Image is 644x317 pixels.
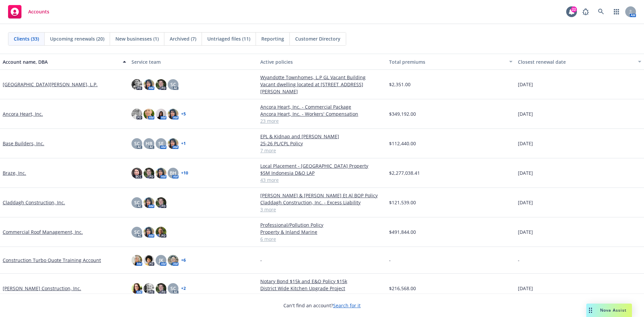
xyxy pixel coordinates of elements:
a: Switch app [610,5,623,18]
span: $112,440.00 [389,140,416,147]
img: photo [131,79,142,90]
a: $5M Indonesia D&O LAP [260,169,384,176]
span: $2,277,038.41 [389,169,420,176]
span: [DATE] [518,169,533,176]
img: photo [131,168,142,178]
a: Wyandotte Townhomes, L.P GL Vacant Building [260,74,384,81]
a: Report a Bug [579,5,592,18]
div: Service team [131,58,255,65]
a: Vacant dwelling located at [STREET_ADDRESS][PERSON_NAME] [260,81,384,95]
img: photo [156,227,166,237]
a: Ancora Heart, Inc. - Commercial Package [260,103,384,110]
div: Account name, DBA [3,58,119,65]
a: Claddagh Construction, Inc. [3,199,65,206]
div: Active policies [260,58,384,65]
img: photo [156,197,166,208]
span: SC [134,140,140,147]
div: Closest renewal date [518,58,634,65]
a: Base Builders, Inc. [3,140,44,147]
span: $2,351.00 [389,81,411,88]
span: [DATE] [518,199,533,206]
img: photo [168,255,178,266]
img: photo [144,197,154,208]
img: photo [144,255,154,266]
span: - [518,257,520,264]
img: photo [131,283,142,294]
img: photo [156,283,166,294]
a: + 2 [181,286,186,290]
span: Archived (7) [170,35,196,42]
a: Search for it [333,302,361,309]
span: JK [159,257,163,264]
a: 43 more [260,176,384,183]
a: [PERSON_NAME] Construction, Inc. [3,285,81,292]
a: + 10 [181,171,188,175]
span: Reporting [261,35,284,42]
span: [DATE] [518,81,533,88]
span: SE [158,140,164,147]
img: photo [168,109,178,119]
button: Total premiums [386,54,515,70]
span: [DATE] [518,140,533,147]
span: [DATE] [518,285,533,292]
span: [DATE] [518,110,533,117]
a: + 6 [181,258,186,262]
span: SC [170,285,176,292]
span: SC [134,199,140,206]
img: photo [168,138,178,149]
img: photo [144,109,154,119]
a: Local Placement - [GEOGRAPHIC_DATA] Property [260,162,384,169]
a: Commercial Roof Management, Inc. [3,228,83,235]
a: 13 more [260,292,384,299]
button: Closest renewal date [515,54,644,70]
span: HB [146,140,152,147]
a: Claddagh Construction, Inc. - Excess Liability [260,199,384,206]
a: + 5 [181,112,186,116]
span: New businesses (1) [115,35,159,42]
a: EPL & Kidnap and [PERSON_NAME] [260,133,384,140]
span: $349,192.00 [389,110,416,117]
a: [GEOGRAPHIC_DATA][PERSON_NAME], L.P. [3,81,98,88]
span: - [260,257,262,264]
a: 25-26 PL/CPL Policy [260,140,384,147]
span: Customer Directory [295,35,340,42]
a: 23 more [260,117,384,124]
img: photo [156,79,166,90]
img: photo [144,168,154,178]
a: Ancora Heart, Inc. - Workers' Compensation [260,110,384,117]
a: District Wide Kitchen Upgrade Project [260,285,384,292]
a: Construction Turbo Quote Training Account [3,257,101,264]
button: Active policies [258,54,386,70]
span: Accounts [28,9,49,14]
img: photo [156,109,166,119]
span: $121,539.00 [389,199,416,206]
button: Nova Assist [586,304,632,317]
img: photo [144,79,154,90]
a: 7 more [260,147,384,154]
span: SC [170,81,176,88]
span: [DATE] [518,228,533,235]
a: [PERSON_NAME] & [PERSON_NAME] Et Al BOP Policy [260,192,384,199]
a: Ancora Heart, Inc. [3,110,43,117]
span: Upcoming renewals (20) [50,35,104,42]
img: photo [131,109,142,119]
a: 6 more [260,235,384,243]
span: Nova Assist [600,307,627,313]
a: 3 more [260,206,384,213]
img: photo [156,168,166,178]
div: Drag to move [586,304,595,317]
img: photo [144,283,154,294]
span: Untriaged files (11) [207,35,250,42]
span: $216,568.00 [389,285,416,292]
a: Accounts [5,2,52,21]
div: 22 [571,6,577,12]
a: Professional/Pollution Policy [260,221,384,228]
span: SC [134,228,140,235]
a: Braze, Inc. [3,169,26,176]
